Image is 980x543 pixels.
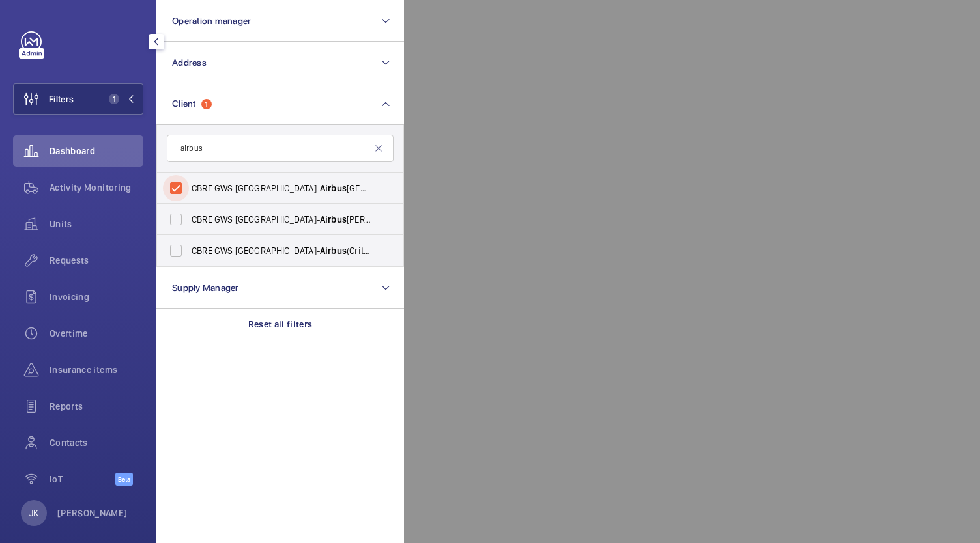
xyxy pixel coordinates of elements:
span: IoT [50,473,115,486]
p: [PERSON_NAME] [57,507,128,520]
span: Overtime [50,327,143,340]
span: Insurance items [50,363,143,376]
button: Filters1 [13,83,143,115]
span: Requests [50,254,143,267]
span: Units [50,217,143,230]
p: JK [29,507,38,520]
span: Beta [115,473,133,486]
span: Invoicing [50,290,143,303]
span: Dashboard [50,145,143,158]
span: Contacts [50,436,143,449]
span: 1 [109,94,119,104]
span: Activity Monitoring [50,181,143,194]
span: Filters [49,92,74,105]
span: Reports [50,400,143,413]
